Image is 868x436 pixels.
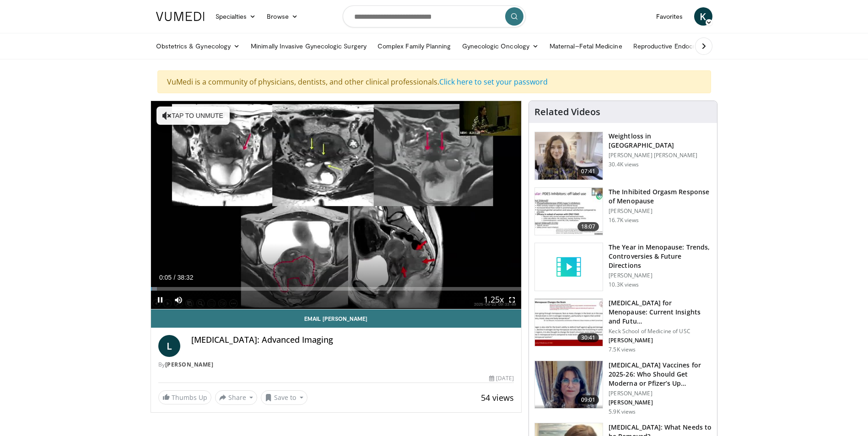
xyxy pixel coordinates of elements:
a: K [694,7,712,26]
p: Keck School of Medicine of USC [609,328,712,335]
img: 9983fed1-7565-45be-8934-aef1103ce6e2.150x105_q85_crop-smart_upscale.jpg [535,132,603,180]
span: 18:07 [577,222,599,231]
button: Mute [169,291,188,309]
a: Email [PERSON_NAME] [151,309,522,328]
span: 30:41 [577,333,599,342]
button: Tap to unmute [156,106,230,125]
a: Favorites [651,7,689,26]
span: / [174,274,176,281]
p: [PERSON_NAME] [609,272,712,279]
input: Search topics, interventions [343,5,526,27]
a: The Year in Menopause: Trends, Controversies & Future Directions [PERSON_NAME] 10.3K views [534,243,712,291]
img: 283c0f17-5e2d-42ba-a87c-168d447cdba4.150x105_q85_crop-smart_upscale.jpg [535,188,603,235]
img: video_placeholder_short.svg [535,243,603,291]
button: Share [215,390,258,405]
div: Progress Bar [151,287,522,291]
a: Browse [261,7,303,26]
p: 30.4K views [609,161,639,168]
a: Complex Family Planning [372,37,457,55]
span: 0:05 [159,274,172,281]
p: [PERSON_NAME] [609,399,712,406]
video-js: Video Player [151,101,522,309]
img: VuMedi Logo [156,12,205,21]
span: 54 views [481,392,514,403]
h3: [MEDICAL_DATA] for Menopause: Current Insights and Futu… [609,298,712,326]
img: 47271b8a-94f4-49c8-b914-2a3d3af03a9e.150x105_q85_crop-smart_upscale.jpg [535,299,603,346]
a: 18:07 The Inhibited Orgasm Response of Menopause [PERSON_NAME] 16.7K views [534,187,712,236]
a: Minimally Invasive Gynecologic Surgery [245,37,372,55]
a: Gynecologic Oncology [457,37,544,55]
button: Playback Rate [485,291,503,309]
p: [PERSON_NAME] [PERSON_NAME] [609,152,712,159]
div: VuMedi is a community of physicians, dentists, and other clinical professionals. [157,70,711,93]
p: 10.3K views [609,281,639,288]
h4: [MEDICAL_DATA]: Advanced Imaging [191,335,514,345]
button: Fullscreen [503,291,521,309]
a: Click here to set your password [439,77,548,87]
a: Obstetrics & Gynecology [151,37,246,55]
h3: Weightloss in [GEOGRAPHIC_DATA] [609,132,712,150]
span: 38:32 [177,274,193,281]
a: 30:41 [MEDICAL_DATA] for Menopause: Current Insights and Futu… Keck School of Medicine of USC [PE... [534,298,712,353]
p: 7.5K views [609,346,636,353]
h3: The Year in Menopause: Trends, Controversies & Future Directions [609,243,712,270]
div: [DATE] [489,374,514,383]
img: 4e370bb1-17f0-4657-a42f-9b995da70d2f.png.150x105_q85_crop-smart_upscale.png [535,361,603,409]
h4: Related Videos [534,106,600,117]
a: L [158,335,180,357]
button: Pause [151,291,169,309]
a: Reproductive Endocrinology & [MEDICAL_DATA] [628,37,781,55]
p: [PERSON_NAME] [609,390,712,397]
span: 07:41 [577,167,599,176]
h3: The Inhibited Orgasm Response of Menopause [609,187,712,206]
button: Save to [261,390,307,405]
a: Maternal–Fetal Medicine [544,37,628,55]
p: [PERSON_NAME] [609,337,712,344]
a: 07:41 Weightloss in [GEOGRAPHIC_DATA] [PERSON_NAME] [PERSON_NAME] 30.4K views [534,132,712,180]
p: [PERSON_NAME] [609,207,712,215]
p: 16.7K views [609,217,639,224]
a: 09:01 [MEDICAL_DATA] Vaccines for 2025-26: Who Should Get Moderna or Pfizer’s Up… [PERSON_NAME] [... [534,361,712,415]
a: Specialties [210,7,262,26]
h3: [MEDICAL_DATA] Vaccines for 2025-26: Who Should Get Moderna or Pfizer’s Up… [609,361,712,388]
span: 09:01 [577,395,599,404]
a: Thumbs Up [158,390,211,404]
div: By [158,361,514,369]
a: [PERSON_NAME] [165,361,214,368]
p: 5.9K views [609,408,636,415]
